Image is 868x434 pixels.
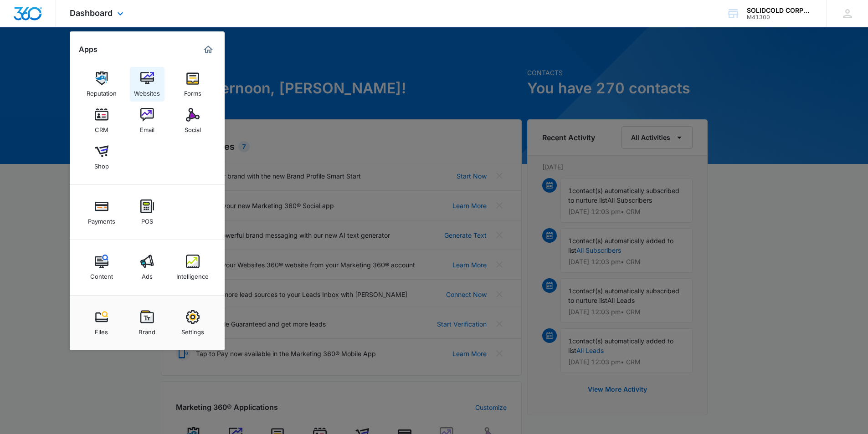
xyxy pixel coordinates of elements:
[79,45,98,54] h2: Apps
[95,324,108,336] div: Files
[747,7,813,14] div: account name
[201,42,216,57] a: Marketing 360® Dashboard
[130,195,164,230] a: POS
[90,268,113,280] div: Content
[87,85,117,97] div: Reputation
[84,195,119,230] a: Payments
[176,268,209,280] div: Intelligence
[175,306,210,340] a: Settings
[181,324,204,336] div: Settings
[94,158,109,170] div: Shop
[130,103,164,138] a: Email
[747,14,813,20] div: account id
[84,67,119,102] a: Reputation
[84,140,119,174] a: Shop
[95,122,108,133] div: CRM
[84,250,119,285] a: Content
[134,85,160,97] div: Websites
[141,213,153,225] div: POS
[175,67,210,102] a: Forms
[142,268,153,280] div: Ads
[70,8,113,18] span: Dashboard
[140,122,154,133] div: Email
[184,85,201,97] div: Forms
[130,250,164,285] a: Ads
[185,122,201,133] div: Social
[84,103,119,138] a: CRM
[175,103,210,138] a: Social
[139,324,155,336] div: Brand
[130,306,164,340] a: Brand
[130,67,164,102] a: Websites
[175,250,210,285] a: Intelligence
[88,213,115,225] div: Payments
[84,306,119,340] a: Files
